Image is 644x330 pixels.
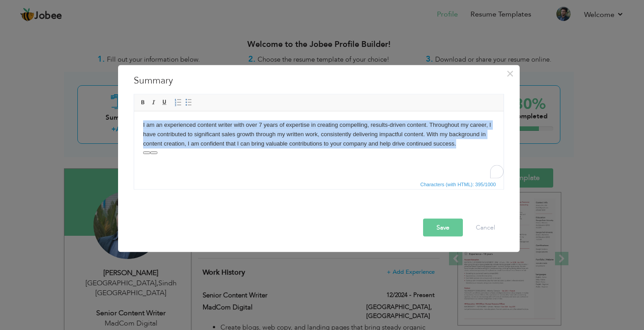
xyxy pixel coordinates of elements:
[149,97,159,107] a: Italic
[419,180,499,188] div: Statistics
[419,180,498,188] span: Characters (with HTML): 395/1000
[423,218,463,236] button: Save
[138,97,148,107] a: Bold
[503,66,517,80] button: Close
[134,111,504,178] iframe: Rich Text Editor, summaryEditor
[160,97,169,107] a: Underline
[184,97,194,107] a: Insert/Remove Bulleted List
[467,218,504,236] button: Cancel
[134,74,504,87] h3: Summary
[506,65,514,81] span: ×
[173,97,183,107] a: Insert/Remove Numbered List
